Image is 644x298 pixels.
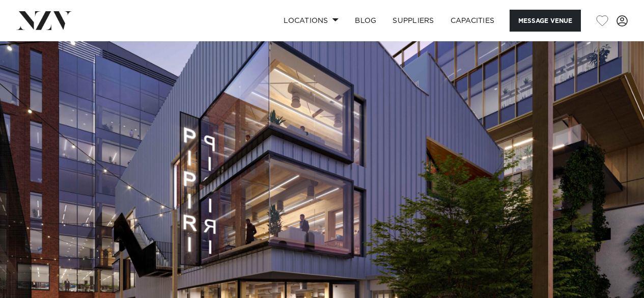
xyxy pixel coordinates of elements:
[510,10,581,32] button: Message Venue
[275,10,347,32] a: Locations
[347,10,384,32] a: BLOG
[16,11,72,30] img: nzv-logo.png
[442,10,503,32] a: Capacities
[384,10,442,32] a: SUPPLIERS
